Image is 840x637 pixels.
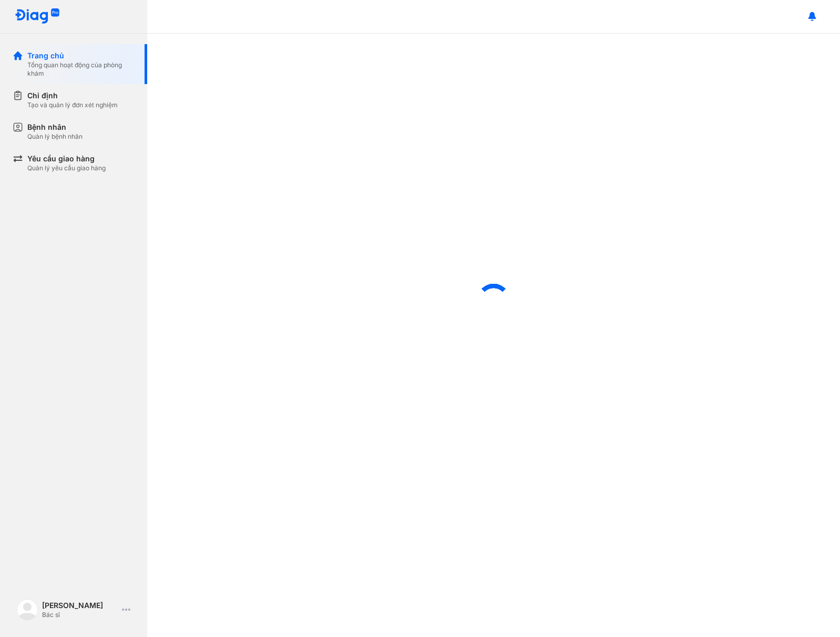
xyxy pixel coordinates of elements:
img: logo [17,599,38,620]
div: Bệnh nhân [27,122,83,132]
div: Bác sĩ [42,611,118,619]
div: [PERSON_NAME] [42,600,118,611]
div: Quản lý bệnh nhân [27,132,83,141]
div: Chỉ định [27,90,118,101]
div: Tạo và quản lý đơn xét nghiệm [27,101,118,109]
img: logo [15,8,60,25]
div: Tổng quan hoạt động của phòng khám [27,61,135,78]
div: Trang chủ [27,50,135,61]
div: Quản lý yêu cầu giao hàng [27,164,106,172]
div: Yêu cầu giao hàng [27,153,106,164]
